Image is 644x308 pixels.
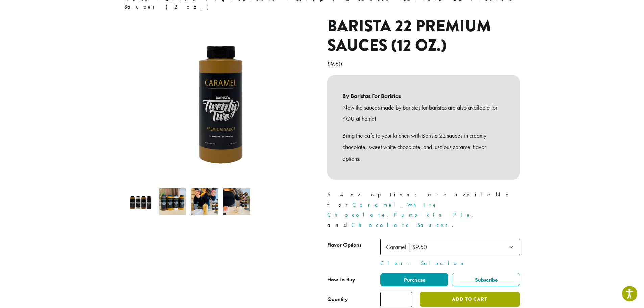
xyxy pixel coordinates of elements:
[342,90,505,102] b: By Baristas For Baristas
[403,276,425,283] span: Purchase
[380,292,412,307] input: Product quantity
[420,292,520,307] button: Add to cart
[191,188,218,215] img: Barista 22 Premium Sauces (12 oz.) - Image 3
[327,295,348,303] div: Quantity
[159,188,186,215] img: B22 12 oz sauces line up
[342,102,505,125] p: Now the sauces made by baristas for baristas are also available for YOU at home!
[386,243,427,251] span: Caramel | $9.50
[383,240,434,254] span: Caramel | $9.50
[327,201,438,218] a: White Chocolate
[394,211,471,218] a: Pumpkin Pie
[351,221,452,229] a: Chocolate Sauces
[223,188,250,215] img: Barista 22 Premium Sauces (12 oz.) - Image 4
[352,201,400,208] a: Caramel
[380,259,520,267] a: Clear Selection
[327,60,331,68] span: $
[127,188,154,215] img: Barista 22 12 oz Sauces - All Flavors
[327,60,344,68] bdi: 9.50
[342,130,505,164] p: Bring the cafe to your kitchen with Barista 22 sauces in creamy chocolate, sweet white chocolate,...
[327,240,380,250] label: Flavor Options
[327,17,520,55] h1: Barista 22 Premium Sauces (12 oz.)
[327,276,355,283] span: How To Buy
[327,190,520,230] p: 64 oz options are available for , , , and .
[474,276,498,283] span: Subscribe
[380,239,520,255] span: Caramel | $9.50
